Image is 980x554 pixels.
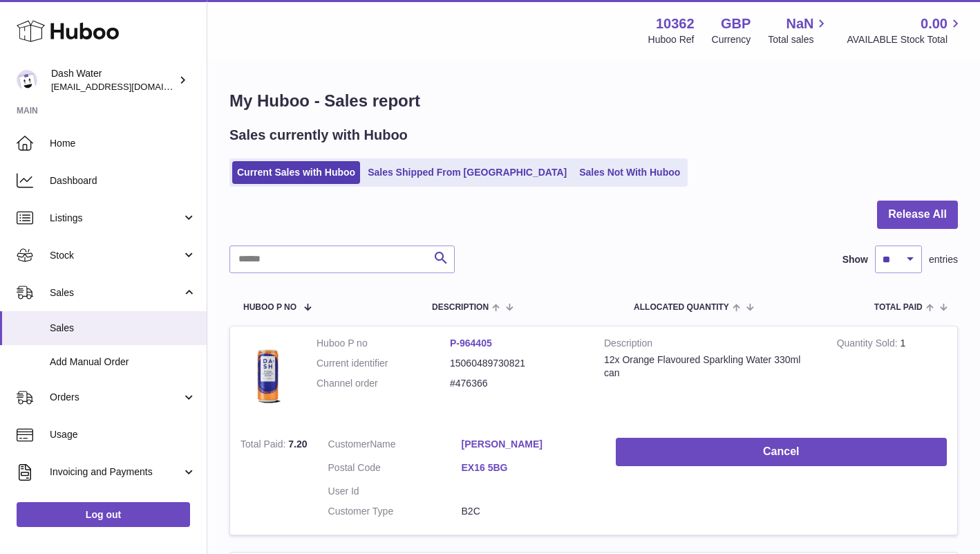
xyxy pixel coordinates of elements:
[243,303,296,312] span: Huboo P no
[921,15,948,33] span: 0.00
[768,15,829,46] a: NaN Total sales
[847,33,963,46] span: AVAILABLE Stock Total
[837,338,901,352] strong: Quantity Sold
[786,15,813,33] span: NaN
[363,161,572,184] a: Sales Shipped From [GEOGRAPHIC_DATA]
[229,90,958,112] h1: My Huboo - Sales report
[616,438,947,466] button: Cancel
[656,15,695,33] strong: 10362
[288,438,307,450] span: 7.20
[317,357,450,370] dt: Current identifier
[317,337,450,350] dt: Huboo P no
[877,201,958,229] button: Release All
[328,505,462,518] dt: Customer Type
[50,465,182,479] span: Invoicing and Payments
[50,356,196,369] span: Add Manual Order
[17,502,190,527] a: Log out
[50,428,196,441] span: Usage
[229,126,408,145] h2: Sales currently with Huboo
[462,438,595,451] a: [PERSON_NAME]
[241,438,288,453] strong: Total Paid
[50,391,182,404] span: Orders
[842,253,868,266] label: Show
[50,174,196,187] span: Dashboard
[328,438,462,454] dt: Name
[712,33,751,46] div: Currency
[462,461,595,474] a: EX16 5BG
[328,461,462,478] dt: Postal Code
[847,15,963,46] a: 0.00 AVAILABLE Stock Total
[50,212,182,225] span: Listings
[874,303,923,312] span: Total paid
[604,353,816,380] div: 12x Orange Flavoured Sparkling Water 330ml can
[232,161,360,184] a: Current Sales with Huboo
[17,70,37,91] img: bea@dash-water.com
[317,377,450,390] dt: Channel order
[827,326,957,427] td: 1
[604,337,816,353] strong: Description
[929,253,958,266] span: entries
[450,357,583,370] dd: 15060489730821
[462,505,595,518] dd: B2C
[721,15,751,33] strong: GBP
[51,81,203,92] span: [EMAIL_ADDRESS][DOMAIN_NAME]
[50,249,182,262] span: Stock
[241,337,296,414] img: 103621724231664.png
[432,303,489,312] span: Description
[50,286,182,299] span: Sales
[648,33,695,46] div: Huboo Ref
[768,33,829,46] span: Total sales
[574,161,685,184] a: Sales Not With Huboo
[450,377,583,390] dd: #476366
[50,137,196,150] span: Home
[328,485,462,498] dt: User Id
[328,438,370,450] span: Customer
[634,303,729,312] span: ALLOCATED Quantity
[51,67,176,93] div: Dash Water
[50,322,196,335] span: Sales
[450,338,492,349] a: P-964405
